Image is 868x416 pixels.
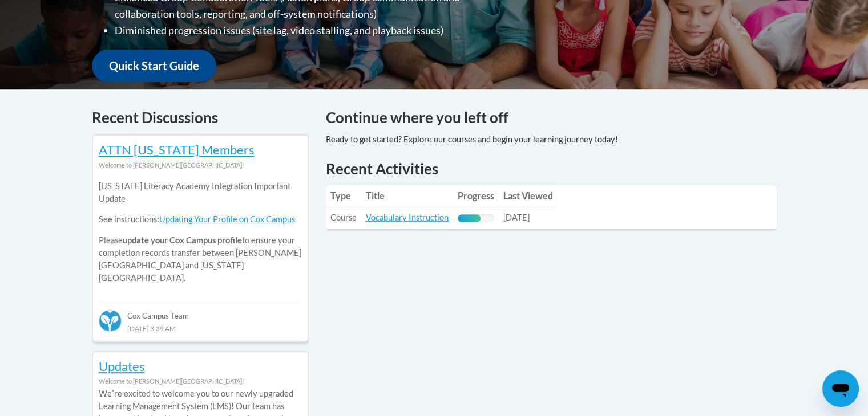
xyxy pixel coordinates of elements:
[92,107,309,129] h4: Recent Discussions
[822,370,859,407] iframe: Button to launch messaging window
[99,322,302,335] div: [DATE] 3:39 AM
[330,213,357,222] span: Course
[123,235,242,245] b: update your Cox Campus profile
[99,180,302,205] p: [US_STATE] Literacy Academy Integration Important Update
[458,214,481,222] div: Progress, %
[99,309,122,332] img: Cox Campus Team
[326,185,361,207] th: Type
[453,185,499,207] th: Progress
[366,213,449,222] a: Vocabulary Instruction
[115,22,506,39] li: Diminished progression issues (site lag, video stalling, and playback issues)
[503,213,530,222] span: [DATE]
[499,185,558,207] th: Last Viewed
[99,375,302,388] div: Welcome to [PERSON_NAME][GEOGRAPHIC_DATA]!
[326,107,777,129] h4: Continue where you left off
[361,185,453,207] th: Title
[99,358,145,374] a: Updates
[99,213,302,226] p: See instructions:
[99,301,302,321] div: Cox Campus Team
[99,172,302,293] div: Please to ensure your completion records transfer between [PERSON_NAME][GEOGRAPHIC_DATA] and [US_...
[159,214,295,224] a: Updating Your Profile on Cox Campus
[92,50,216,82] a: Quick Start Guide
[99,159,302,172] div: Welcome to [PERSON_NAME][GEOGRAPHIC_DATA]!
[326,158,777,179] h1: Recent Activities
[99,142,255,157] a: ATTN [US_STATE] Members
